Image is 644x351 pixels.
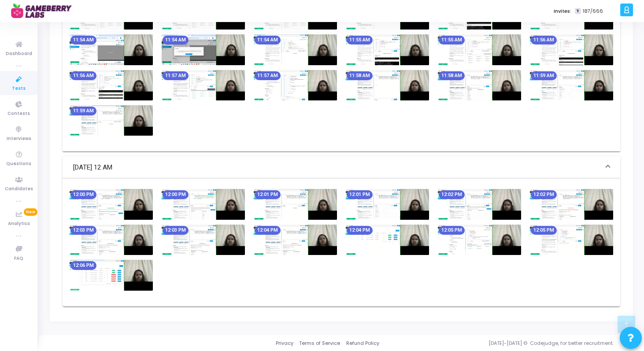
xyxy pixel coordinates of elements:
span: T [575,8,581,15]
mat-chip: 12:02 PM [439,190,465,199]
span: Dashboard [6,50,32,58]
img: screenshot-1758436362002.jpeg [530,189,613,219]
img: screenshot-1758436331989.jpeg [438,189,521,219]
img: screenshot-1758436391998.jpeg [70,225,153,255]
mat-chip: 12:06 PM [70,261,96,270]
mat-chip: 12:05 PM [531,226,557,235]
mat-chip: 12:05 PM [439,226,465,235]
img: screenshot-1758436001957.jpeg [70,70,153,100]
mat-chip: 12:02 PM [531,190,557,199]
img: screenshot-1758436151977.jpeg [530,70,613,100]
mat-chip: 11:57 AM [255,71,281,80]
mat-chip: 11:56 AM [531,36,557,44]
img: screenshot-1758435941982.jpeg [438,34,521,65]
img: screenshot-1758436271960.jpeg [254,189,337,219]
img: screenshot-1758436421985.jpeg [162,225,245,255]
img: screenshot-1758436031971.jpeg [162,70,245,100]
img: screenshot-1758436091687.jpeg [346,70,429,100]
span: New [24,208,37,216]
span: FAQ [14,255,23,262]
img: screenshot-1758436541932.jpeg [530,225,613,255]
mat-chip: 12:03 PM [70,226,96,235]
span: Questions [6,160,31,168]
label: Invites: [554,7,571,15]
a: Refund Policy [346,340,379,347]
img: screenshot-1758436571984.jpeg [70,260,153,290]
span: 187/666 [583,7,603,15]
span: Tests [12,85,26,92]
mat-chip: 12:00 PM [163,190,189,199]
div: [DATE] 12 AM [63,178,620,306]
mat-chip: 11:55 AM [347,36,373,44]
img: screenshot-1758436301954.jpeg [346,189,429,219]
img: screenshot-1758435855464.jpeg [162,34,245,65]
span: Contests [7,110,30,118]
a: Privacy [276,340,293,347]
img: screenshot-1758436061985.jpeg [254,70,337,100]
img: screenshot-1758436511988.jpeg [438,225,521,255]
mat-chip: 12:03 PM [163,226,189,235]
img: screenshot-1758436451929.jpeg [254,225,337,255]
img: screenshot-1758436241951.jpeg [162,189,245,219]
img: screenshot-1758435911879.jpeg [346,34,429,65]
mat-chip: 11:54 AM [255,36,281,44]
mat-chip: 11:55 AM [439,36,465,44]
img: screenshot-1758435971963.jpeg [530,34,613,65]
img: logo [11,2,77,20]
span: Analytics [8,220,30,228]
mat-chip: 12:04 PM [347,226,373,235]
img: screenshot-1758436481996.jpeg [346,225,429,255]
mat-chip: 11:58 AM [347,71,373,80]
mat-chip: 12:01 PM [347,190,373,199]
img: screenshot-1758436181960.jpeg [70,105,153,136]
mat-chip: 11:59 AM [531,71,557,80]
mat-expansion-panel-header: [DATE] 12 AM [63,156,620,178]
mat-chip: 11:56 AM [70,71,96,80]
mat-chip: 11:54 AM [70,36,96,44]
mat-chip: 11:54 AM [163,36,189,44]
mat-chip: 11:59 AM [70,107,96,115]
mat-chip: 11:57 AM [163,71,189,80]
span: Candidates [5,185,33,193]
mat-chip: 12:00 PM [70,190,96,199]
mat-chip: 12:04 PM [255,226,281,235]
img: screenshot-1758435881496.jpeg [254,34,337,65]
div: [DATE]-[DATE] © Codejudge, for better recruitment. [379,340,633,347]
img: screenshot-1758436211949.jpeg [70,189,153,219]
a: Terms of Service [299,340,340,347]
img: screenshot-1758436121435.jpeg [438,70,521,100]
mat-chip: 12:01 PM [255,190,281,199]
span: Interviews [7,135,31,143]
img: screenshot-1758435855381.jpeg [70,34,153,65]
mat-panel-title: [DATE] 12 AM [73,163,599,173]
mat-chip: 11:58 AM [439,71,465,80]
